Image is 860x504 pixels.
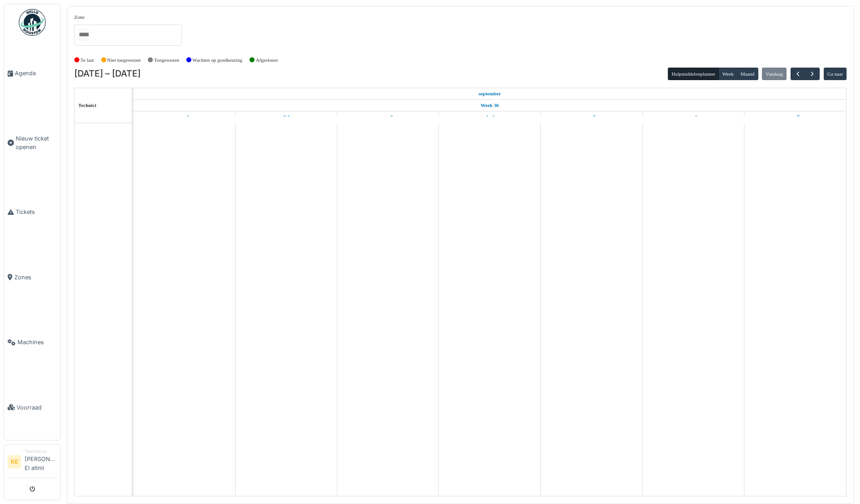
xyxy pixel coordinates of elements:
button: Vandaag [762,68,787,80]
h2: [DATE] – [DATE] [74,68,141,79]
a: 7 september 2025 [789,111,802,123]
a: 1 september 2025 [177,111,192,123]
button: Ga naar [824,68,847,80]
label: Zone [74,13,85,21]
a: Nieuw ticket openen [4,106,60,179]
a: Agenda [4,41,60,106]
span: Machines [17,338,57,346]
a: 6 september 2025 [687,111,700,123]
a: 4 september 2025 [483,111,496,123]
a: Week 36 [478,100,501,111]
label: Toegewezen [154,56,179,64]
label: Afgesloten [256,56,278,64]
span: Agenda [15,69,57,77]
span: Technici [78,103,96,108]
a: Machines [4,310,60,375]
a: KE Technicus[PERSON_NAME] El atimi [8,448,57,478]
label: Niet toegewezen [107,56,141,64]
span: Nieuw ticket openen [16,134,57,151]
img: Badge_color-CXgf-gQk.svg [19,9,46,36]
span: Tickets [16,208,57,216]
a: Voorraad [4,375,60,440]
a: Zones [4,245,60,310]
label: Te laat [81,56,94,64]
span: Zones [14,273,57,282]
li: KE [8,455,21,469]
button: Volgende [805,68,820,81]
button: Vorige [791,68,805,81]
a: Tickets [4,179,60,244]
button: Hulpmiddelenplanner [668,68,719,80]
a: 5 september 2025 [585,111,598,123]
label: Wachten op goedkeuring [193,56,243,64]
input: Alles [78,28,89,41]
button: Week [718,68,737,80]
a: 2 september 2025 [280,111,292,123]
button: Maand [737,68,758,80]
a: 3 september 2025 [381,111,395,123]
li: [PERSON_NAME] El atimi [25,448,57,476]
span: Voorraad [17,403,57,412]
div: Technicus [25,448,57,455]
a: 1 september 2025 [476,88,503,99]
